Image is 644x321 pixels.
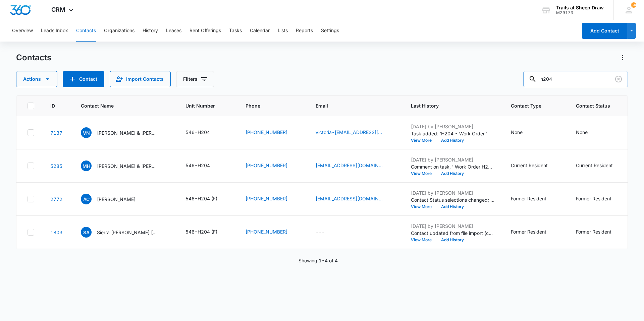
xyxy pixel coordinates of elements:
button: Add Contact [63,71,104,87]
p: [PERSON_NAME] & [PERSON_NAME] [97,129,157,136]
div: Former Resident [576,195,611,202]
div: Contact Status - Current Resident - Select to Edit Field [576,162,625,170]
div: Contact Type - Current Resident - Select to Edit Field [511,162,560,170]
div: Email - - Select to Edit Field [316,228,337,236]
div: Former Resident [511,228,546,235]
p: [PERSON_NAME] [97,196,136,203]
div: None [511,129,523,136]
button: Clear [613,74,624,84]
div: Contact Name - Andrew Cooper - Select to Edit Field [81,194,148,204]
span: Contact Status [576,102,615,109]
button: Add History [436,172,469,176]
a: [PHONE_NUMBER] [246,195,287,202]
p: Sierra [PERSON_NAME] [PERSON_NAME] [97,229,157,236]
button: Add History [436,138,469,142]
p: [DATE] by [PERSON_NAME] [411,156,495,163]
a: Navigate to contact details page for Sierra Archuleta Sebastian Gomez [50,230,62,235]
div: Former Resident [576,228,611,235]
button: Lists [278,20,288,42]
button: View More [411,205,436,209]
div: Unit Number - 546-H204 - Select to Edit Field [185,162,222,170]
p: Contact Status selections changed; Current Resident was removed and Former Resident was added. [411,196,495,203]
div: Phone - (970) 347-0740 - Select to Edit Field [246,129,300,137]
a: [PHONE_NUMBER] [246,228,287,235]
button: View More [411,238,436,242]
p: [DATE] by [PERSON_NAME] [411,222,495,230]
div: Phone - (970) 714-4528 - Select to Edit Field [246,228,300,236]
a: [EMAIL_ADDRESS][DOMAIN_NAME] [316,195,383,202]
div: Contact Name - Victoria Nieto & Sebastian Nieto - Select to Edit Field [81,127,169,138]
span: VN [81,127,92,138]
p: [DATE] by [PERSON_NAME] [411,123,495,130]
span: Email [316,102,385,109]
input: Search Contacts [523,71,628,87]
span: 34 [631,2,636,8]
button: Actions [617,52,628,63]
button: Calendar [250,20,270,42]
div: Contact Name - Sierra Archuleta Sebastian Gomez - Select to Edit Field [81,227,169,238]
button: Leases [166,20,181,42]
div: Current Resident [511,162,548,169]
button: Add History [436,205,469,209]
span: Last History [411,102,485,109]
button: History [143,20,158,42]
p: [PERSON_NAME] & [PERSON_NAME] [97,163,157,170]
a: Navigate to contact details page for Micah Horton & Annabella Martinez [50,163,62,169]
div: 546-H204 [185,162,210,169]
span: MH [81,160,92,171]
span: Contact Name [81,102,160,109]
div: Unit Number - 546-H204 (F) - Select to Edit Field [185,228,229,236]
div: 546-H204 [185,129,210,136]
a: [PHONE_NUMBER] [246,129,287,136]
span: SA [81,227,92,238]
h1: Contacts [16,53,51,63]
div: Contact Name - Micah Horton & Annabella Martinez - Select to Edit Field [81,160,169,171]
button: Leads Inbox [41,20,68,42]
div: 546-H204 (F) [185,228,217,235]
span: Phone [246,102,290,109]
div: Email - Kconner.lewis9@gmail.com - Select to Edit Field [316,195,395,203]
span: ID [50,102,55,109]
div: notifications count [631,2,636,8]
div: Unit Number - 546-H204 (F) - Select to Edit Field [185,195,229,203]
div: account id [556,10,604,15]
button: Organizations [104,20,135,42]
div: Contact Status - Former Resident - Select to Edit Field [576,195,624,203]
div: Former Resident [511,195,546,202]
button: Reports [296,20,313,42]
a: Navigate to contact details page for Andrew Cooper [50,196,62,202]
button: View More [411,138,436,142]
span: CRM [51,6,65,13]
div: Contact Status - None - Select to Edit Field [576,129,600,137]
button: View More [411,172,436,176]
button: Overview [12,20,33,42]
button: Filters [176,71,214,87]
span: AC [81,194,92,204]
p: Comment on task, ' Work Order H204 (Vacant)' "Turned off fridge and opened doors, sprayed cleanin... [411,163,495,170]
div: Phone - (970) 396-7826 - Select to Edit Field [246,195,300,203]
div: Email - victoria-joy00@yahoo.com - Select to Edit Field [316,129,395,137]
button: Actions [16,71,57,87]
span: Unit Number [185,102,229,109]
div: Phone - (816) 764-4446 - Select to Edit Field [246,162,300,170]
p: Task added: 'H204 - Work Order ' [411,130,495,137]
a: Navigate to contact details page for Victoria Nieto & Sebastian Nieto [50,130,62,136]
div: Unit Number - 546-H204 - Select to Edit Field [185,129,222,137]
button: Settings [321,20,339,42]
p: Showing 1-4 of 4 [299,257,338,264]
div: Current Resident [576,162,613,169]
div: Contact Status - Former Resident - Select to Edit Field [576,228,624,236]
div: --- [316,228,325,236]
a: [PHONE_NUMBER] [246,162,287,169]
button: Import Contacts [110,71,171,87]
div: account name [556,5,604,10]
div: None [576,129,588,136]
a: victoria-[EMAIL_ADDRESS][DOMAIN_NAME] [316,129,383,136]
div: 546-H204 (F) [185,195,217,202]
button: Tasks [229,20,242,42]
div: Contact Type - Former Resident - Select to Edit Field [511,195,558,203]
div: Email - micahdavidhorton@gmail.com - Select to Edit Field [316,162,395,170]
button: Rent Offerings [190,20,221,42]
div: Contact Type - None - Select to Edit Field [511,129,535,137]
p: Contact updated from file import (contacts-20231023195256.csv): -- [411,230,495,237]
